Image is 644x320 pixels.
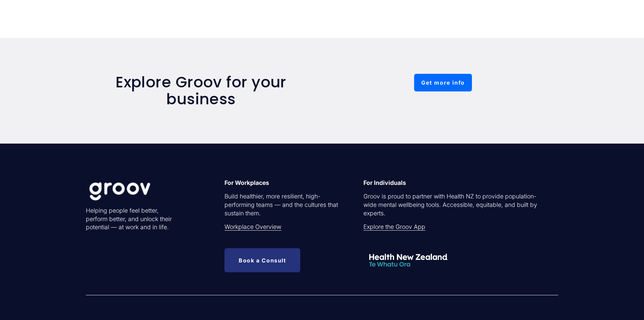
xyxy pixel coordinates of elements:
p: Helping people feel better, perform better, and unlock their potential — at work and in life. [86,207,182,232]
a: Get more info [414,74,472,91]
p: Groov is proud to partner with Health NZ to provide population-wide mental wellbeing tools. Acces... [363,192,538,217]
p: Build healthier, more resilient, high-performing teams — and the cultures that sustain them. [224,192,340,217]
a: Workplace Overview [224,223,281,231]
span: Explore Groov for your business [116,71,290,110]
a: Book a Consult [224,248,300,272]
strong: For Individuals [363,179,406,186]
a: Explore the Groov App [363,223,425,231]
strong: For Workplaces [224,179,269,186]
